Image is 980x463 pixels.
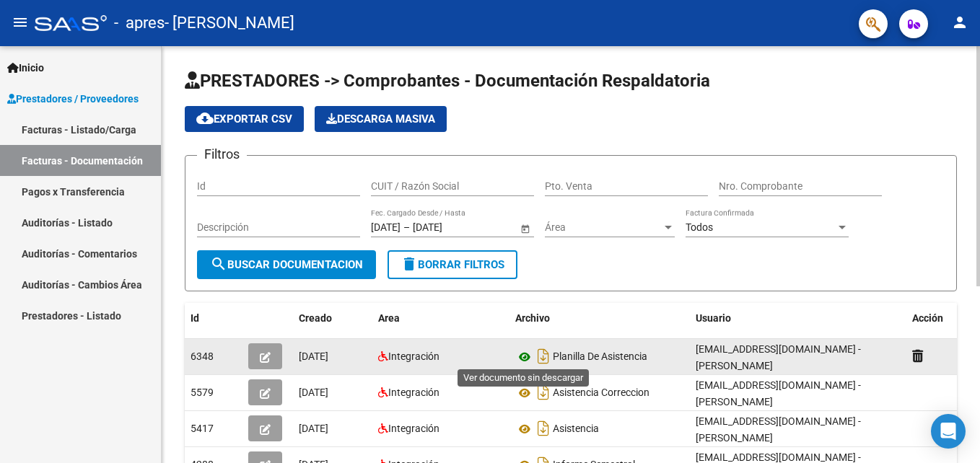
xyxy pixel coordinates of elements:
[545,221,662,234] span: Área
[210,255,227,273] mat-icon: search
[299,350,328,362] span: [DATE]
[371,221,401,234] input: Fecha inicio
[690,303,906,334] datatable-header-cell: Usuario
[388,350,439,362] span: Integración
[534,417,553,440] i: Descargar documento
[515,312,550,324] span: Archivo
[534,345,553,368] i: Descargar documento
[185,303,242,334] datatable-header-cell: Id
[388,423,439,434] span: Integración
[906,303,979,334] datatable-header-cell: Acción
[696,415,861,444] span: [EMAIL_ADDRESS][DOMAIN_NAME] - [PERSON_NAME]
[315,106,447,132] app-download-masive: Descarga masiva de comprobantes (adjuntos)
[165,7,294,39] span: - [PERSON_NAME]
[553,351,647,363] span: Planilla De Asistencia
[534,381,553,404] i: Descargar documento
[378,312,400,324] span: Area
[191,387,214,398] span: 5579
[197,250,376,279] button: Buscar Documentacion
[185,106,304,132] button: Exportar CSV
[7,91,139,107] span: Prestadores / Proveedores
[517,221,533,236] button: Open calendar
[315,106,447,132] button: Descarga Masiva
[299,423,328,434] span: [DATE]
[197,144,247,164] h3: Filtros
[388,387,439,398] span: Integración
[931,414,966,449] div: Open Intercom Messenger
[299,312,332,324] span: Creado
[696,312,731,324] span: Usuario
[553,387,649,399] span: Asistencia Correccion
[686,221,713,233] span: Todos
[372,303,509,334] datatable-header-cell: Area
[185,71,710,91] span: PRESTADORES -> Comprobantes - Documentación Respaldatoria
[401,255,418,273] mat-icon: delete
[326,113,435,125] span: Descarga Masiva
[191,423,214,434] span: 5417
[293,303,372,334] datatable-header-cell: Creado
[210,258,363,271] span: Buscar Documentacion
[696,343,861,371] span: [EMAIL_ADDRESS][DOMAIN_NAME] - [PERSON_NAME]
[951,14,968,31] mat-icon: person
[196,110,214,127] mat-icon: cloud_download
[114,7,165,39] span: - apres
[388,250,517,279] button: Borrar Filtros
[191,312,199,324] span: Id
[191,350,214,362] span: 6348
[403,221,410,234] span: –
[401,258,504,271] span: Borrar Filtros
[413,221,484,234] input: Fecha fin
[509,303,690,334] datatable-header-cell: Archivo
[912,312,943,324] span: Acción
[553,423,599,435] span: Asistencia
[7,60,44,76] span: Inicio
[696,379,861,407] span: [EMAIL_ADDRESS][DOMAIN_NAME] - [PERSON_NAME]
[299,387,328,398] span: [DATE]
[12,14,29,31] mat-icon: menu
[196,113,292,125] span: Exportar CSV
